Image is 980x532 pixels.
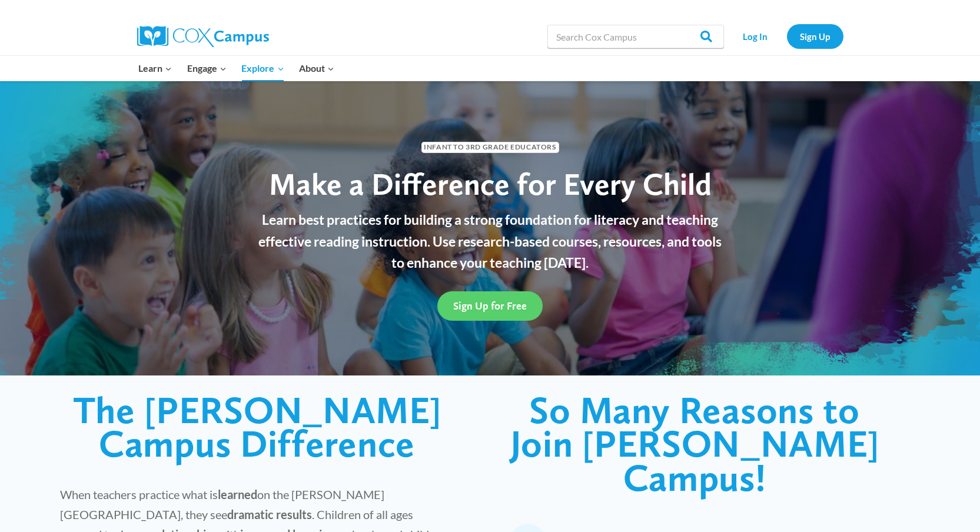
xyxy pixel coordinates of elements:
a: Sign Up for Free [437,291,543,320]
p: Learn best practices for building a strong foundation for literacy and teaching effective reading... [252,209,729,274]
span: Explore [241,61,284,76]
span: Learn [138,61,172,76]
nav: Primary Navigation [131,56,342,81]
input: Search Cox Campus [547,25,724,48]
span: Infant to 3rd Grade Educators [421,142,559,153]
span: The [PERSON_NAME] Campus Difference [73,387,441,467]
nav: Secondary Navigation [730,24,843,48]
span: Sign Up for Free [453,300,527,312]
span: So Many Reasons to Join [PERSON_NAME] Campus! [510,387,879,500]
a: Log In [730,24,781,48]
strong: dramatic results [227,507,312,521]
img: Cox Campus [137,26,269,47]
span: About [299,61,334,76]
strong: learned [218,487,257,501]
span: Engage [187,61,227,76]
a: Sign Up [787,24,843,48]
span: Make a Difference for Every Child [269,165,712,202]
